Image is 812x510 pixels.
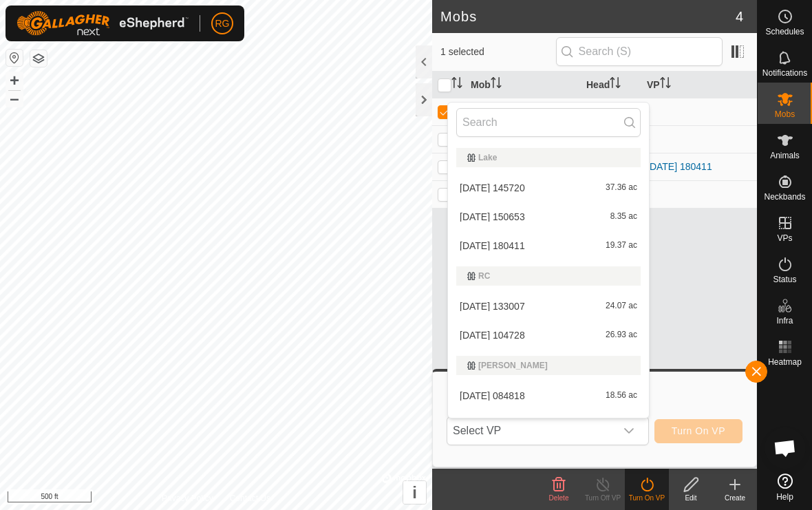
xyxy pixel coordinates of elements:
[467,272,630,280] div: RC
[764,193,805,201] span: Neckbands
[776,317,793,325] span: Infra
[215,17,230,31] span: RG
[768,358,802,366] span: Heatmap
[460,183,525,193] span: [DATE] 145720
[460,330,525,340] span: [DATE] 104728
[776,493,793,501] span: Help
[647,161,712,172] a: [DATE] 180411
[467,153,630,162] div: Lake
[641,98,757,125] td: -
[467,361,630,370] div: [PERSON_NAME]
[762,69,807,77] span: Notifications
[448,293,649,320] li: 2025-06-09 133007
[581,493,625,503] div: Turn Off VP
[606,330,637,340] span: 26.93 ac
[660,79,671,90] p-sorticon: Activate to sort
[615,417,643,445] div: dropdown trigger
[460,241,525,251] span: [DATE] 180411
[230,492,270,504] a: Contact Us
[162,492,213,504] a: Privacy Policy
[6,50,23,66] button: Reset Map
[403,481,426,504] button: i
[654,419,742,443] button: Turn On VP
[460,212,525,222] span: [DATE] 150653
[765,427,806,469] a: Open chat
[448,321,649,349] li: 2025-08-18 104728
[549,494,569,502] span: Delete
[606,241,637,251] span: 19.37 ac
[440,45,556,59] span: 1 selected
[491,79,502,90] p-sorticon: Activate to sort
[736,6,743,27] span: 4
[456,108,641,137] input: Search
[672,425,725,436] span: Turn On VP
[6,90,23,107] button: –
[451,79,462,90] p-sorticon: Activate to sort
[412,483,417,502] span: i
[448,411,649,438] li: 2025-09-01 131710
[669,493,713,503] div: Edit
[6,72,23,89] button: +
[641,180,757,208] td: -
[460,301,525,311] span: [DATE] 133007
[773,275,796,284] span: Status
[606,391,637,401] span: 18.56 ac
[581,72,641,98] th: Head
[758,468,812,507] a: Help
[713,493,757,503] div: Create
[606,183,637,193] span: 37.36 ac
[777,234,792,242] span: VPs
[556,37,723,66] input: Search (S)
[447,417,615,445] span: Select VP
[641,125,757,153] td: -
[606,301,637,311] span: 24.07 ac
[625,493,669,503] div: Turn On VP
[440,8,736,25] h2: Mobs
[641,72,757,98] th: VP
[448,174,649,202] li: 2025-08-04 145720
[448,203,649,231] li: 2025-08-04 150653
[448,232,649,259] li: 2025-08-20 180411
[448,142,649,438] ul: Option List
[610,212,637,222] span: 8.35 ac
[17,11,189,36] img: Gallagher Logo
[610,79,621,90] p-sorticon: Activate to sort
[460,391,525,401] span: [DATE] 084818
[30,50,47,67] button: Map Layers
[765,28,804,36] span: Schedules
[775,110,795,118] span: Mobs
[770,151,800,160] span: Animals
[465,72,581,98] th: Mob
[448,382,649,410] li: 2025-08-02 084818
